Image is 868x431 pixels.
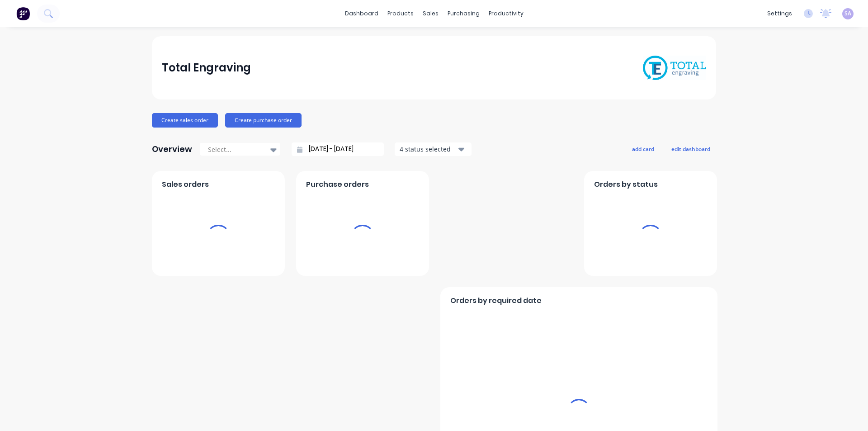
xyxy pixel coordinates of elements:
button: edit dashboard [665,143,716,155]
span: Sales orders [162,179,209,190]
button: Create purchase order [225,113,302,128]
div: settings [763,7,797,20]
button: 4 status selected [395,142,472,156]
span: Orders by required date [450,295,542,306]
span: Purchase orders [306,179,369,190]
div: Overview [152,140,192,158]
div: 4 status selected [400,144,457,154]
button: Create sales order [152,113,218,128]
div: purchasing [443,7,484,20]
div: sales [418,7,443,20]
div: Total Engraving [162,59,251,77]
span: Orders by status [594,179,658,190]
div: products [383,7,418,20]
button: add card [626,143,660,155]
div: productivity [484,7,528,20]
img: Factory [16,7,30,20]
img: Total Engraving [643,56,706,81]
a: dashboard [340,7,383,20]
iframe: Intercom live chat [837,400,859,422]
span: SA [844,9,851,18]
